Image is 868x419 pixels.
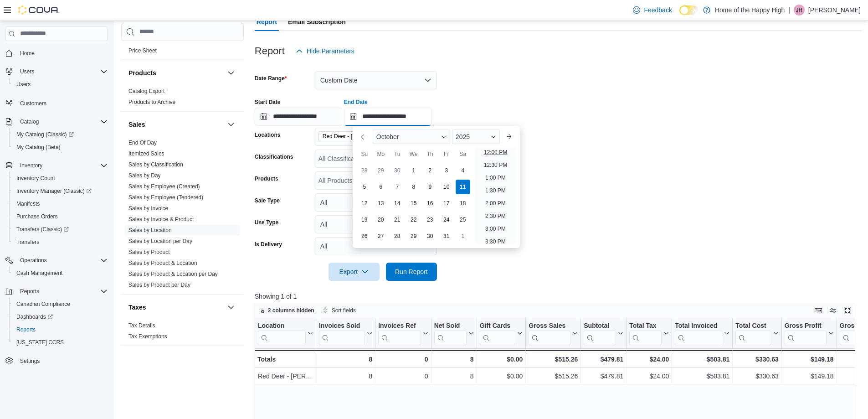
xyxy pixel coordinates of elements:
[344,108,431,126] input: Press the down key to enter a popover containing a calendar. Press the escape key to close the po...
[357,229,372,243] div: day-26
[20,118,39,125] span: Catalog
[390,180,405,194] div: day-7
[827,305,838,316] button: Display options
[315,215,437,233] button: All
[292,42,358,60] button: Hide Parameters
[423,229,437,243] div: day-30
[2,159,111,172] button: Inventory
[255,75,287,82] label: Date Range
[319,371,372,382] div: 8
[128,271,218,277] a: Sales by Product & Location per Day
[13,211,62,222] a: Purchase Orders
[374,212,388,227] div: day-20
[258,322,306,345] div: Location
[675,354,729,365] div: $503.81
[128,68,224,78] button: Products
[128,99,175,105] a: Products to Archive
[20,100,46,107] span: Customers
[584,354,623,365] div: $479.81
[16,269,62,277] span: Cash Management
[128,282,190,288] a: Sales by Product per Day
[16,255,51,266] button: Operations
[9,172,111,185] button: Inventory Count
[16,286,108,297] span: Reports
[16,255,108,266] span: Operations
[319,322,372,345] button: Invoices Sold
[13,224,108,235] span: Transfers (Classic)
[434,322,466,331] div: Net Sold
[128,183,200,190] span: Sales by Employee (Created)
[13,198,108,209] span: Manifests
[16,131,74,138] span: My Catalog (Classic)
[378,322,428,345] button: Invoices Ref
[584,371,623,382] div: $479.81
[16,226,69,233] span: Transfers (Classic)
[479,322,515,345] div: Gift Card Sales
[482,223,509,234] li: 3:00 PM
[675,322,729,345] button: Total Invoiced
[329,263,380,281] button: Export
[9,78,111,91] button: Users
[319,305,360,316] button: Sort fields
[16,116,108,127] span: Catalog
[584,322,616,331] div: Subtotal
[128,194,203,201] a: Sales by Employee (Tendered)
[13,173,108,184] span: Inventory Count
[423,147,437,161] div: Th
[374,147,388,161] div: Mo
[128,322,155,329] a: Tax Details
[378,322,421,345] div: Invoices Ref
[13,186,95,197] a: Inventory Manager (Classic)
[16,160,46,171] button: Inventory
[423,180,437,194] div: day-9
[315,193,437,212] button: All
[16,238,39,246] span: Transfers
[121,45,244,60] div: Pricing
[2,285,111,298] button: Reports
[439,212,454,227] div: day-24
[679,15,680,16] span: Dark Mode
[9,267,111,279] button: Cash Management
[390,147,405,161] div: Tu
[406,147,421,161] div: We
[128,150,164,157] span: Itemized Sales
[9,141,111,154] button: My Catalog (Beta)
[378,322,421,331] div: Invoices Ref
[20,257,47,264] span: Operations
[788,5,790,16] p: |
[13,324,108,335] span: Reports
[356,129,371,144] button: Previous Month
[16,187,92,195] span: Inventory Manager (Classic)
[735,354,778,365] div: $330.63
[9,323,111,336] button: Reports
[584,322,623,345] button: Subtotal
[794,5,805,16] div: Jeremy Russell
[226,302,236,313] button: Taxes
[16,48,38,59] a: Home
[13,268,108,279] span: Cash Management
[344,98,368,106] label: End Date
[16,66,38,77] button: Users
[258,322,306,331] div: Location
[675,322,722,345] div: Total Invoiced
[479,371,523,382] div: $0.00
[735,322,778,345] button: Total Cost
[13,324,39,335] a: Reports
[479,322,515,331] div: Gift Cards
[13,129,77,140] a: My Catalog (Classic)
[439,163,454,178] div: day-3
[479,322,523,345] button: Gift Cards
[2,47,111,60] button: Home
[629,371,669,382] div: $24.00
[128,227,172,233] a: Sales by Location
[482,185,509,196] li: 1:30 PM
[13,173,59,184] a: Inventory Count
[20,162,42,169] span: Inventory
[13,237,108,248] span: Transfers
[715,5,785,16] p: Home of the Happy High
[128,270,218,278] span: Sales by Product & Location per Day
[128,281,190,289] span: Sales by Product per Day
[9,336,111,349] button: [US_STATE] CCRS
[439,196,454,211] div: day-17
[255,241,282,248] label: Is Delivery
